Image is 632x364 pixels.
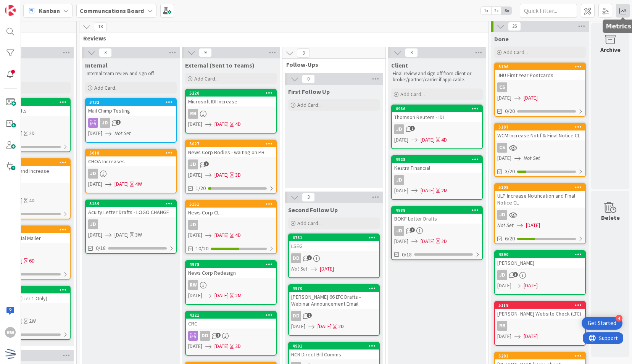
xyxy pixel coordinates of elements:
[199,48,212,57] span: 9
[307,313,312,318] span: 2
[88,169,98,179] div: JD
[392,207,482,214] div: 4988
[495,191,585,208] div: ULP Increase Notification and Final Notice CL
[318,322,332,330] span: [DATE]
[88,180,102,188] span: [DATE]
[491,7,501,14] span: 2x
[200,331,210,341] div: DD
[86,150,176,156] div: 5018
[289,350,379,359] div: NCR Direct Bill Comms
[292,286,379,291] div: 4970
[392,163,482,173] div: Kestra Financial
[495,70,585,80] div: JHU First Year Postcards
[186,201,276,208] div: 5151
[495,124,585,130] div: 5107
[89,201,176,206] div: 5159
[289,311,379,321] div: DD
[186,268,276,278] div: News Corp Redesign
[297,101,322,108] span: Add Card...
[497,210,507,220] div: JD
[508,22,521,31] span: 26
[291,322,305,330] span: [DATE]
[495,143,585,153] div: CS
[307,255,312,260] span: 2
[135,180,142,188] div: 4W
[498,124,585,130] div: 5107
[86,200,176,207] div: 5159
[601,213,620,222] div: Delete
[188,220,198,230] div: JD
[291,253,301,263] div: DD
[582,317,622,330] div: Open Get Started checklist, remaining modules: 4
[524,282,538,290] span: [DATE]
[186,140,276,147] div: 5027
[392,175,482,185] div: JD
[188,159,198,169] div: JD
[392,105,482,122] div: 4986Thomson Reuters - IDI
[186,312,276,329] div: 4321CRC
[89,150,176,156] div: 5018
[94,22,107,31] span: 18
[88,219,98,229] div: JD
[288,206,338,214] span: Second Follow Up
[186,208,276,217] div: News Corp CL
[186,220,276,230] div: JD
[39,6,60,15] span: Kanban
[94,84,119,91] span: Add Card...
[291,265,308,272] i: Not Set
[320,265,334,273] span: [DATE]
[297,48,310,58] span: 3
[289,285,379,292] div: 4970
[495,353,585,359] div: 5201
[286,61,376,68] span: Follow-Ups
[186,312,276,319] div: 4321
[402,251,412,259] span: 0/18
[394,136,408,144] span: [DATE]
[88,231,102,239] span: [DATE]
[188,280,198,290] div: RW
[441,237,447,245] div: 2D
[302,74,315,84] span: 0
[405,48,418,57] span: 3
[503,49,528,56] span: Add Card...
[83,34,479,42] span: Reviews
[394,124,404,134] div: JD
[186,140,276,157] div: 5027News Corp Bodies - waiting on PB
[188,231,202,239] span: [DATE]
[96,244,106,252] span: 0/18
[235,292,242,300] div: 2M
[116,120,121,125] span: 2
[495,184,585,208] div: 5108ULP Increase Notification and Final Notice CL
[114,231,129,239] span: [DATE]
[88,129,102,137] span: [DATE]
[394,187,408,195] span: [DATE]
[188,109,198,119] div: RB
[86,118,176,128] div: JD
[186,90,276,97] div: 5220
[5,5,16,16] img: Visit kanbanzone.com
[186,97,276,106] div: Microsoft IDI Increase
[188,120,202,128] span: [DATE]
[392,214,482,224] div: BOKF Letter Drafts
[87,71,175,77] p: Internal team review and sign off.
[494,35,509,43] span: Done
[497,154,511,162] span: [DATE]
[289,343,379,350] div: 4991
[400,91,425,98] span: Add Card...
[292,343,379,349] div: 4991
[189,141,276,147] div: 5027
[391,61,408,69] span: Client
[5,348,16,359] img: avatar
[86,156,176,166] div: CHOA Increases
[513,272,518,277] span: 3
[392,156,482,173] div: 4928Kestra Financial
[289,292,379,309] div: [PERSON_NAME] 66 LTC Drafts - Webinar Announcement Email
[89,100,176,105] div: 3732
[186,261,276,268] div: 4978
[86,219,176,229] div: JD
[29,257,35,265] div: 6D
[86,150,176,166] div: 5018CHOA Increases
[497,321,507,331] div: RB
[395,208,482,213] div: 4988
[495,302,585,309] div: 5118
